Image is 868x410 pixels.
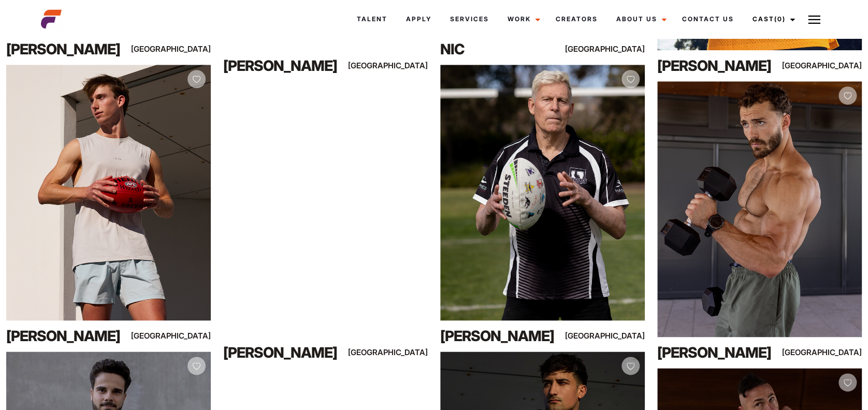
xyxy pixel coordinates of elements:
[150,42,211,55] div: [GEOGRAPHIC_DATA]
[498,5,546,33] a: Work
[397,5,441,33] a: Apply
[223,55,346,76] div: [PERSON_NAME]
[223,342,346,363] div: [PERSON_NAME]
[808,13,820,26] img: Burger icon
[657,342,780,363] div: [PERSON_NAME]
[743,5,801,33] a: Cast(0)
[801,59,862,72] div: [GEOGRAPHIC_DATA]
[6,39,129,60] div: [PERSON_NAME]
[607,5,673,33] a: About Us
[440,39,563,60] div: Nic
[657,55,780,76] div: [PERSON_NAME]
[367,59,428,72] div: [GEOGRAPHIC_DATA]
[440,326,563,346] div: [PERSON_NAME]
[41,9,62,30] img: cropped-aefm-brand-fav-22-square.png
[546,5,607,33] a: Creators
[584,42,645,55] div: [GEOGRAPHIC_DATA]
[150,329,211,342] div: [GEOGRAPHIC_DATA]
[673,5,743,33] a: Contact Us
[348,5,397,33] a: Talent
[801,346,862,359] div: [GEOGRAPHIC_DATA]
[6,326,129,346] div: [PERSON_NAME]
[774,15,786,23] span: (0)
[367,346,428,359] div: [GEOGRAPHIC_DATA]
[441,5,498,33] a: Services
[584,329,645,342] div: [GEOGRAPHIC_DATA]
